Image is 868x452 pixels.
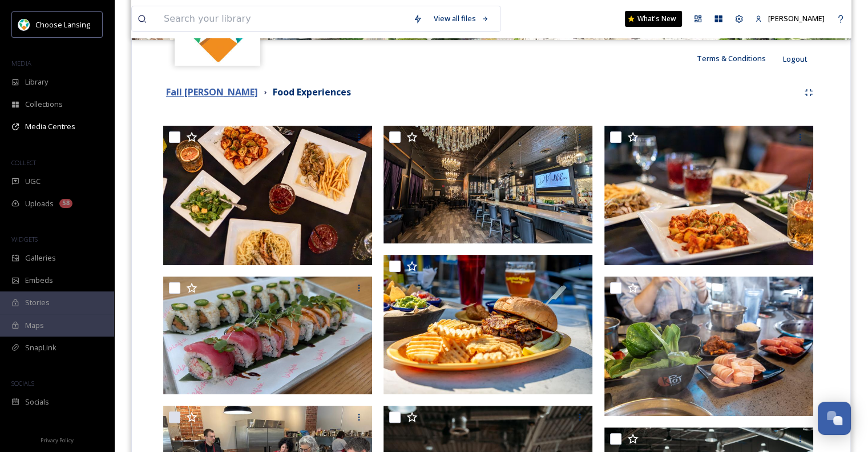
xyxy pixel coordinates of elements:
[25,121,75,132] span: Media Centres
[41,433,74,446] a: Privacy Policy
[25,77,48,87] span: Library
[11,59,31,67] span: MEDIA
[604,126,813,265] img: 5D6A3782-Enhanced-NR.jpg
[25,397,49,407] span: Socials
[383,255,592,394] img: 5D6A8074.jpg
[59,199,72,208] div: 58
[783,54,808,64] span: Logout
[25,253,56,263] span: Galleries
[158,6,407,31] input: Search your library
[25,99,63,110] span: Collections
[383,126,592,243] img: PXL_20250607_124446369.jpg
[35,19,90,30] span: Choose Lansing
[25,176,41,187] span: UGC
[18,19,30,30] img: logo.jpeg
[273,86,351,98] strong: Food Experiences
[697,51,783,65] a: Terms & Conditions
[166,86,258,98] strong: Fall [PERSON_NAME]
[11,379,34,387] span: SOCIALS
[818,402,851,435] button: Open Chat
[11,235,38,243] span: WIDGETS
[604,277,813,416] img: IMG_2697.jpg
[163,277,372,394] img: PXL_20250204_175803759.jpg
[768,13,825,23] span: [PERSON_NAME]
[749,7,830,30] a: [PERSON_NAME]
[25,342,56,353] span: SnapLink
[428,7,495,30] a: View all files
[163,126,372,265] img: 5D6A3775-Enhanced-NR.jpg
[25,320,44,331] span: Maps
[41,437,74,444] span: Privacy Policy
[25,275,53,286] span: Embeds
[697,53,766,63] span: Terms & Conditions
[625,11,682,27] a: What's New
[25,297,50,308] span: Stories
[11,158,36,167] span: COLLECT
[25,198,54,209] span: Uploads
